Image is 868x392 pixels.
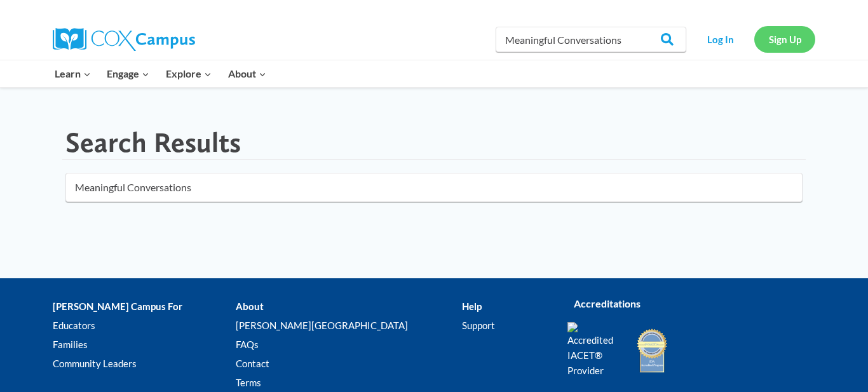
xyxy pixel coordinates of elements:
a: [PERSON_NAME][GEOGRAPHIC_DATA] [236,316,461,335]
button: Child menu of Engage [99,60,158,87]
input: Search for... [65,173,803,202]
nav: Secondary Navigation [693,26,815,52]
a: Support [462,316,548,335]
a: Log In [693,26,748,52]
button: Child menu of Explore [158,60,220,87]
strong: Accreditations [574,297,641,309]
a: Families [53,335,236,355]
a: FAQs [236,335,461,355]
nav: Primary Navigation [46,60,274,87]
img: IDA Accredited [636,327,668,374]
h1: Search Results [65,126,241,159]
button: Child menu of About [220,60,275,87]
input: Search Cox Campus [496,27,686,52]
a: Contact [236,355,461,374]
a: Sign Up [754,26,815,52]
img: Cox Campus [53,28,195,51]
button: Child menu of Learn [46,60,99,87]
a: Educators [53,316,236,335]
a: Community Leaders [53,355,236,374]
img: Accredited IACET® Provider [567,322,621,378]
